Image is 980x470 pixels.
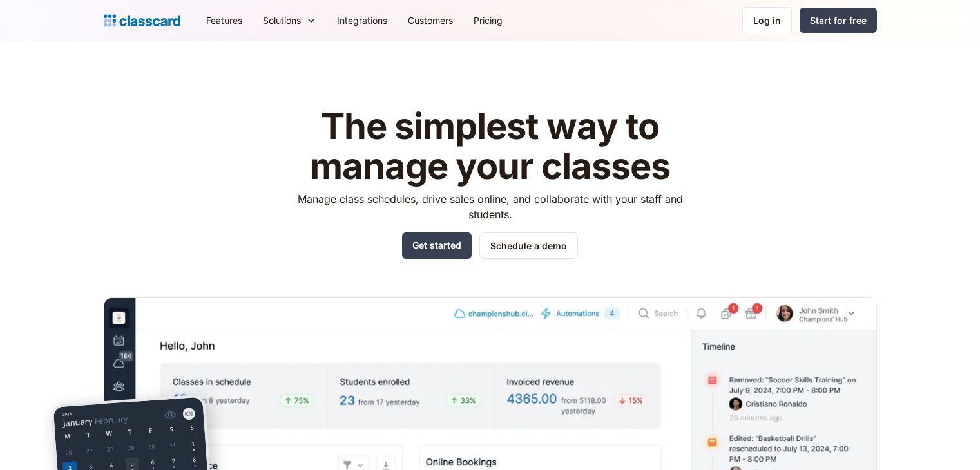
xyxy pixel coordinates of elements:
a: Integrations [327,6,398,35]
a: Start for free [800,8,877,33]
p: Manage class schedules, drive sales online, and collaborate with your staff and students. [285,191,695,222]
a: Log in [742,7,792,33]
a: Customers [398,6,463,35]
a: Features [196,6,253,35]
div: Log in [753,14,781,27]
div: Solutions [253,6,327,35]
a: Pricing [463,6,513,35]
h1: The simplest way to manage your classes [285,107,695,186]
div: Solutions [263,14,301,27]
a: Get started [402,232,472,259]
a: home [104,12,180,30]
div: Start for free [810,14,867,27]
a: Schedule a demo [479,232,578,259]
